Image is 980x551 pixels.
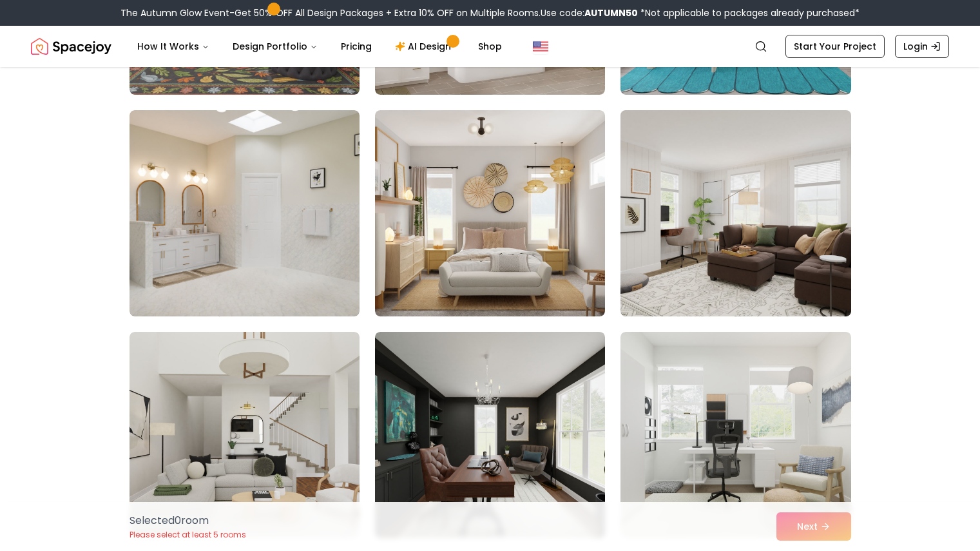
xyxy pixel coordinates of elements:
[785,35,885,58] a: Start Your Project
[468,34,512,59] a: Shop
[127,34,220,59] button: How It Works
[620,332,850,538] img: Room room-12
[375,110,605,316] img: Room room-8
[222,34,328,59] button: Design Portfolio
[584,6,638,19] b: AUTUMN50
[31,26,949,67] nav: Global
[533,39,548,54] img: United States
[638,6,860,19] span: *Not applicable to packages already purchased*
[127,34,512,59] nav: Main
[130,110,360,316] img: Room room-7
[541,6,638,19] span: Use code:
[385,34,465,59] a: AI Design
[130,332,360,538] img: Room room-10
[31,34,111,59] a: Spacejoy
[130,530,246,540] p: Please select at least 5 rooms
[130,513,246,528] p: Selected 0 room
[895,35,949,58] a: Login
[615,105,856,322] img: Room room-9
[120,6,860,19] div: The Autumn Glow Event-Get 50% OFF All Design Packages + Extra 10% OFF on Multiple Rooms.
[375,332,605,538] img: Room room-11
[331,34,382,59] a: Pricing
[31,34,111,59] img: Spacejoy Logo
